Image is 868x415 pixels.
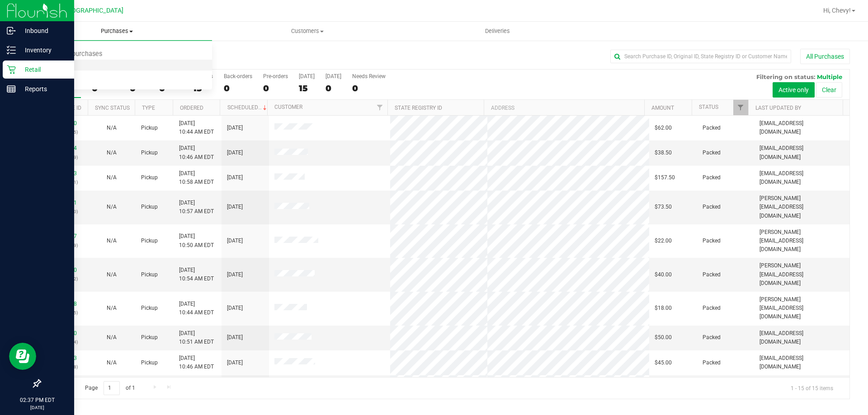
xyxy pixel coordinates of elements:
div: Needs Review [352,73,386,79]
span: [EMAIL_ADDRESS][DOMAIN_NAME] [759,144,844,161]
a: Filter [733,100,748,115]
span: [DATE] [227,270,243,279]
span: [DATE] 10:46 AM EDT [179,144,214,161]
a: 11982994 [52,145,77,151]
span: [DATE] [227,304,243,312]
span: [DATE] 10:44 AM EDT [179,300,214,317]
button: Clear [816,82,842,98]
span: [DATE] 10:44 AM EDT [179,119,214,136]
div: [DATE] [299,73,315,79]
span: Not Applicable [107,271,117,278]
span: [DATE] 10:54 AM EDT [179,266,214,283]
p: Retail [16,64,70,75]
span: [DATE] 10:50 AM EDT [179,232,214,249]
span: [DATE] 10:46 AM EDT [179,354,214,371]
a: 11983013 [52,170,77,177]
div: 0 [325,83,341,93]
button: N/A [107,173,117,182]
span: Not Applicable [107,334,117,340]
span: [EMAIL_ADDRESS][DOMAIN_NAME] [759,169,844,187]
span: Pickup [141,304,158,312]
div: Pre-orders [263,73,288,79]
a: Purchases Summary of purchases Fulfillment All purchases [22,22,212,41]
span: [DATE] [227,333,243,342]
a: 11982960 [52,120,77,126]
span: Not Applicable [107,125,117,131]
span: $73.50 [655,203,672,211]
th: Address [484,100,644,116]
span: Customers [212,27,402,35]
a: Customer [274,104,302,110]
button: N/A [107,124,117,132]
button: N/A [107,203,117,211]
span: Page of 1 [77,381,142,395]
span: 1 - 15 of 15 items [783,381,840,395]
span: [GEOGRAPHIC_DATA] [61,7,123,14]
span: $50.00 [655,333,672,342]
span: $62.00 [655,124,672,132]
span: [DATE] [227,359,243,367]
span: Deliveries [473,27,522,35]
a: 11983198 [52,301,77,307]
span: Pickup [141,270,158,279]
p: [DATE] [4,404,70,411]
span: Pickup [141,203,158,211]
span: Multiple [817,73,842,80]
a: 11983343 [52,355,77,361]
a: Filter [373,100,387,115]
button: All Purchases [800,49,850,64]
span: Pickup [141,173,158,182]
span: [EMAIL_ADDRESS][DOMAIN_NAME] [759,354,844,371]
span: Not Applicable [107,359,117,366]
button: N/A [107,359,117,367]
span: $38.50 [655,149,672,157]
span: Not Applicable [107,174,117,181]
button: N/A [107,149,117,157]
span: Packed [703,149,721,157]
input: 1 [104,381,120,395]
a: 11983031 [52,200,77,206]
span: Not Applicable [107,204,117,210]
span: [EMAIL_ADDRESS][DOMAIN_NAME] [759,119,844,136]
span: Packed [703,333,721,342]
a: Sync Status [95,105,130,111]
span: Packed [703,304,721,312]
span: $40.00 [655,270,672,279]
a: 11983250 [52,330,77,336]
p: Reports [16,84,70,94]
span: Packed [703,237,721,245]
span: [DATE] 10:58 AM EDT [179,169,214,187]
span: Not Applicable [107,305,117,311]
div: 0 [263,83,288,93]
a: Amount [651,105,674,111]
a: Status [699,104,718,110]
div: 0 [352,83,386,93]
span: Not Applicable [107,238,117,244]
span: Packed [703,203,721,211]
span: Packed [703,270,721,279]
p: Inventory [16,45,70,56]
a: State Registry ID [395,105,442,111]
a: Ordered [180,105,203,111]
span: [DATE] 10:57 AM EDT [179,199,214,216]
span: Packed [703,173,721,182]
span: [PERSON_NAME][EMAIL_ADDRESS][DOMAIN_NAME] [759,261,844,288]
a: Deliveries [402,22,593,41]
span: Pickup [141,333,158,342]
span: Purchases [22,27,212,35]
a: Type [142,105,155,111]
button: Active only [773,82,815,98]
button: N/A [107,270,117,279]
span: [DATE] [227,203,243,211]
span: [DATE] [227,149,243,157]
button: N/A [107,333,117,342]
inline-svg: Retail [7,65,16,74]
a: Scheduled [227,104,269,111]
span: [PERSON_NAME][EMAIL_ADDRESS][DOMAIN_NAME] [759,194,844,220]
span: Pickup [141,124,158,132]
span: [EMAIL_ADDRESS][DOMAIN_NAME] [759,329,844,346]
div: [DATE] [325,73,341,79]
a: 11983077 [52,233,77,239]
span: Filtering on status: [756,73,815,80]
button: N/A [107,304,117,312]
